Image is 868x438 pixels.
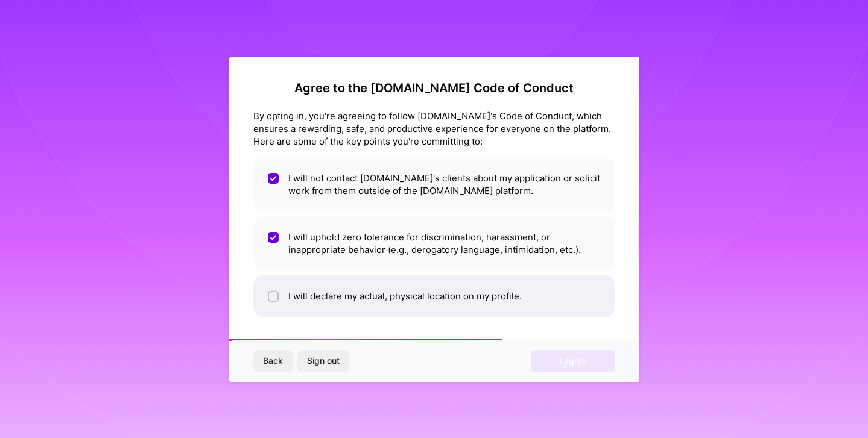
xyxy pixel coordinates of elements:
[253,157,615,211] li: I will not contact [DOMAIN_NAME]'s clients about my application or solicit work from them outside...
[253,110,615,148] div: By opting in, you're agreeing to follow [DOMAIN_NAME]'s Code of Conduct, which ensures a rewardin...
[263,355,283,367] span: Back
[253,81,615,95] h2: Agree to the [DOMAIN_NAME] Code of Conduct
[253,275,615,317] li: I will declare my actual, physical location on my profile.
[297,350,349,372] button: Sign out
[307,355,340,367] span: Sign out
[253,216,615,271] li: I will uphold zero tolerance for discrimination, harassment, or inappropriate behavior (e.g., der...
[253,350,293,372] button: Back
